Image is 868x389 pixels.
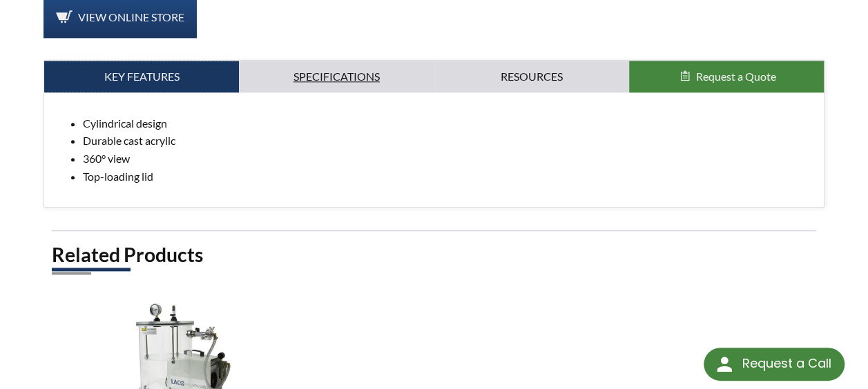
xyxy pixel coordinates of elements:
h2: Related Products [52,242,816,268]
div: Request a Call [704,348,845,381]
span: View Online Store [78,10,184,23]
img: round button [713,353,735,375]
li: Durable cast acrylic [83,132,813,150]
li: Cylindrical design [83,114,813,132]
a: Specifications [239,61,434,92]
a: Key Features [44,61,239,92]
a: Resources [434,61,629,92]
span: Request a Quote [695,70,775,83]
div: Request a Call [742,348,831,379]
button: Request a Quote [629,61,824,92]
li: Top-loading lid [83,168,813,186]
li: 360° view [83,150,813,168]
